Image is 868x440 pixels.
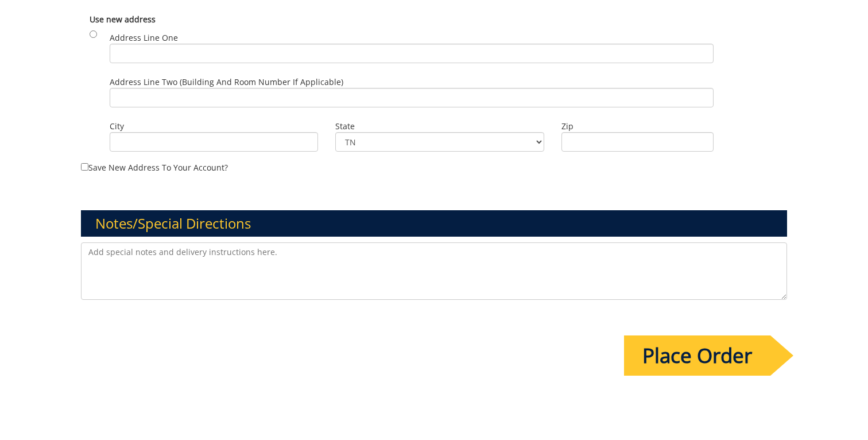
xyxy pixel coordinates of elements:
label: Address Line One [110,32,714,63]
label: Address Line Two (Building and Room Number if applicable) [110,76,714,107]
input: Address Line Two (Building and Room Number if applicable) [110,88,714,107]
input: Place Order [624,335,770,376]
input: Save new address to your account? [81,163,88,171]
input: Address Line One [110,44,714,63]
input: City [110,132,318,152]
label: City [110,121,318,132]
label: State [335,121,544,132]
b: Use new address [90,14,156,25]
label: Zip [561,121,714,132]
input: Zip [561,132,714,152]
h3: Notes/Special Directions [81,210,787,237]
